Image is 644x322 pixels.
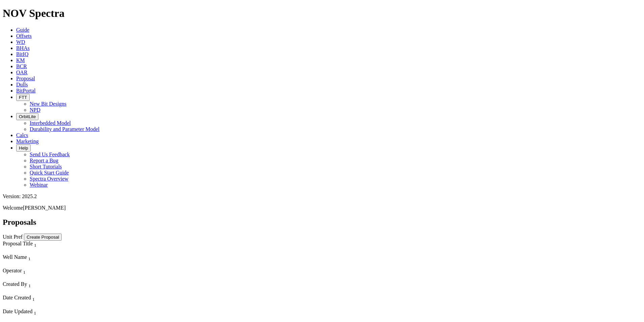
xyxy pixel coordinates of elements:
a: Webinar [30,182,48,188]
div: Sort None [3,281,105,295]
a: Unit Pref [3,234,23,240]
button: FTT [16,94,30,101]
button: Help [16,144,31,152]
a: Quick Start Guide [30,170,69,176]
div: Column Menu [3,289,105,295]
a: Short Tutorials [30,164,62,169]
sub: 1 [28,256,31,261]
span: Proposal Title [3,241,33,246]
h1: NOV Spectra [3,7,641,20]
a: Spectra Overview [30,176,68,182]
div: Sort None [3,241,105,254]
div: Sort None [3,254,105,268]
span: Sort None [23,268,26,273]
span: OrbitLite [19,114,36,119]
a: Calcs [16,132,28,138]
a: BitIQ [16,51,28,57]
div: Date Updated Sort None [3,308,105,316]
span: Well Name [3,254,27,260]
a: BHAs [16,45,30,51]
div: Version: 2025.2 [3,193,641,199]
a: Proposal [16,76,35,81]
div: Column Menu [3,248,105,254]
div: Column Menu [3,302,105,308]
span: Date Created [3,295,31,300]
span: Sort None [28,281,31,287]
span: Date Updated [3,308,32,314]
sub: 1 [34,311,36,316]
a: NPD [30,107,40,113]
button: OrbitLite [16,113,38,120]
a: Dulls [16,82,28,87]
a: Report a Bug [30,158,58,163]
a: Send Us Feedback [30,152,70,157]
div: Column Menu [3,262,105,268]
a: Marketing [16,138,39,144]
a: New Bit Designs [30,101,66,107]
span: Sort None [34,241,36,246]
div: Column Menu [3,316,105,322]
span: [PERSON_NAME] [23,205,66,211]
div: Sort None [3,308,105,322]
a: BitPortal [16,88,36,93]
span: Help [19,145,28,151]
div: Date Created Sort None [3,295,105,302]
sub: 1 [34,243,36,248]
div: Column Menu [3,275,105,281]
a: KM [16,57,25,63]
a: BCR [16,63,27,69]
div: Created By Sort None [3,281,105,289]
h2: Proposals [3,218,641,227]
span: Sort None [28,254,31,260]
div: Operator Sort None [3,268,105,275]
div: Sort None [3,295,105,308]
span: Sort None [34,308,36,314]
div: Sort None [3,268,105,281]
div: Proposal Title Sort None [3,241,105,248]
a: Guide [16,27,29,33]
a: Interbedded Model [30,120,71,126]
sub: 1 [32,297,35,302]
span: Sort None [32,295,35,300]
sub: 1 [23,270,26,275]
a: OAR [16,70,28,75]
span: Operator [3,268,22,273]
span: Created By [3,281,27,287]
p: Welcome [3,205,641,211]
span: FTT [19,95,27,100]
sub: 1 [28,283,31,288]
a: Offsets [16,33,32,39]
a: WD [16,39,25,45]
button: Create Proposal [24,234,62,241]
a: Durability and Parameter Model [30,126,100,132]
div: Well Name Sort None [3,254,105,262]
